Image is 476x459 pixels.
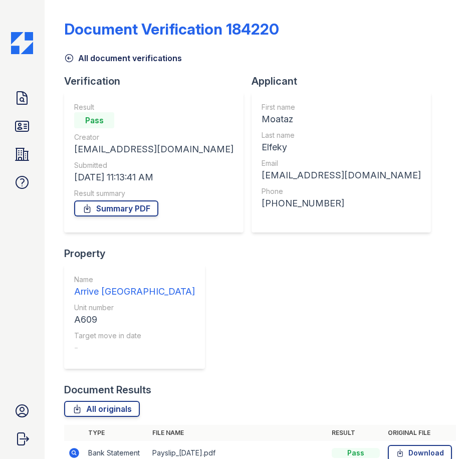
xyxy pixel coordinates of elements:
div: Unit number [74,303,195,313]
th: Type [84,425,148,441]
img: CE_Icon_Blue-c292c112584629df590d857e76928e9f676e5b41ef8f769ba2f05ee15b207248.png [11,32,33,54]
div: Moataz [262,112,421,126]
div: Target move in date [74,331,195,341]
div: - [74,341,195,355]
div: Property [64,247,213,261]
th: File name [148,425,328,441]
div: Applicant [252,74,439,88]
div: Result [74,102,233,112]
div: A609 [74,313,195,327]
div: Elfeky [262,140,421,154]
div: Arrive [GEOGRAPHIC_DATA] [74,285,195,299]
div: [EMAIL_ADDRESS][DOMAIN_NAME] [74,142,233,156]
th: Original file [384,425,456,441]
div: Last name [262,130,421,140]
div: First name [262,102,421,112]
div: Creator [74,132,233,142]
div: [DATE] 11:13:41 AM [74,170,233,184]
div: [PHONE_NUMBER] [262,196,421,210]
div: Pass [74,112,114,128]
a: Summary PDF [74,200,158,216]
div: Verification [64,74,252,88]
a: Name Arrive [GEOGRAPHIC_DATA] [74,275,195,299]
div: Result summary [74,188,233,198]
div: Document Results [64,383,151,397]
div: Name [74,275,195,285]
div: Document Verification 184220 [64,20,279,38]
div: Phone [262,186,421,196]
a: All originals [64,401,140,417]
div: Email [262,158,421,168]
a: All document verifications [64,52,182,64]
div: [EMAIL_ADDRESS][DOMAIN_NAME] [262,168,421,182]
div: Submitted [74,160,233,170]
th: Result [328,425,384,441]
div: Pass [332,448,380,458]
